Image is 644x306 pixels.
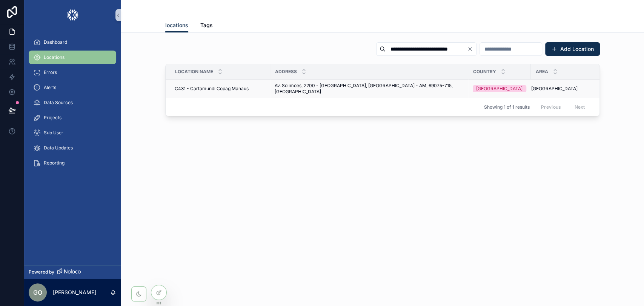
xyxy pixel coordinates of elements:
a: Errors [29,66,116,79]
span: Area [536,69,548,75]
a: Av. Solimões, 2200 - [GEOGRAPHIC_DATA], [GEOGRAPHIC_DATA] - AM, 69075-715, [GEOGRAPHIC_DATA] [275,83,464,95]
button: Clear [467,46,476,52]
span: GO [33,288,42,297]
img: App logo [66,9,79,21]
a: locations [165,18,188,33]
span: Powered by [29,269,54,275]
span: Dashboard [44,39,67,45]
div: scrollable content [24,30,121,180]
a: C431 - Cartamundi Copag Manaus [175,86,266,92]
a: Sub User [29,126,116,140]
span: [GEOGRAPHIC_DATA] [531,86,578,92]
a: Locations [29,51,116,64]
a: Reporting [29,156,116,170]
div: [GEOGRAPHIC_DATA] [476,85,523,92]
span: Address [275,69,297,75]
span: Showing 1 of 1 results [484,104,530,110]
span: Locations [44,54,65,60]
span: Country [473,69,496,75]
a: Projects [29,111,116,125]
a: Dashboard [29,35,116,49]
span: Reporting [44,160,65,166]
span: Tags [200,22,213,29]
span: Projects [44,115,61,121]
span: locations [165,22,188,29]
a: Data Sources [29,96,116,109]
span: C431 - Cartamundi Copag Manaus [175,86,249,92]
span: Data Sources [44,100,73,106]
span: Errors [44,69,57,75]
a: [GEOGRAPHIC_DATA] [531,86,597,92]
a: Alerts [29,81,116,94]
span: Sub User [44,130,63,136]
a: [GEOGRAPHIC_DATA] [473,85,526,92]
span: Location Name [175,69,213,75]
p: [PERSON_NAME] [53,289,96,296]
span: Alerts [44,85,56,91]
a: Tags [200,18,213,34]
a: Data Updates [29,141,116,155]
span: Data Updates [44,145,73,151]
a: Powered by [24,265,121,279]
button: Add Location [545,42,600,56]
